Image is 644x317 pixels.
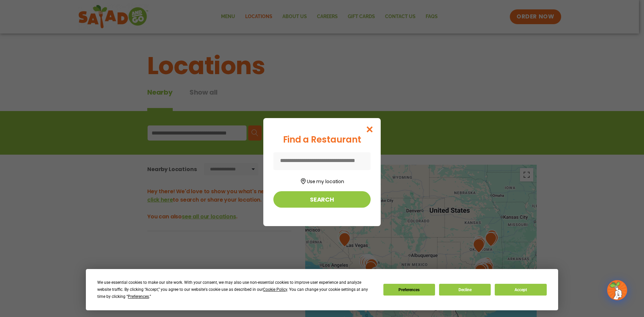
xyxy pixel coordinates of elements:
span: Cookie Policy [263,287,287,292]
div: Find a Restaurant [273,133,371,146]
div: We use essential cookies to make our site work. With your consent, we may also use non-essential ... [97,279,375,300]
span: Preferences [128,294,149,299]
button: Accept [495,284,546,296]
button: Search [273,191,371,208]
button: Close modal [359,118,381,141]
button: Decline [439,284,491,296]
div: Cookie Consent Prompt [86,269,558,310]
button: Use my location [273,176,371,185]
img: wpChatIcon [608,281,627,300]
button: Preferences [383,284,435,296]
